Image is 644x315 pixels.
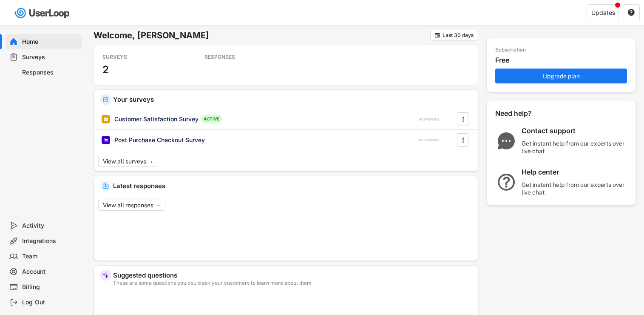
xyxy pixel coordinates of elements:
div: SURVEYS [102,54,179,60]
div: Surveys [22,53,78,61]
text:  [628,9,635,16]
button:  [459,134,467,146]
div: Activity [22,222,78,230]
div: Integrations [22,237,78,245]
div: ACTIVE [201,115,222,123]
div: RESPONSES [419,117,439,122]
button: View all responses → [98,200,165,211]
button: View all surveys → [98,156,158,167]
div: RESPONSES [419,138,439,143]
h6: Welcome, [PERSON_NAME] [94,30,430,41]
div: RESPONSES [204,54,281,60]
div: Free [495,56,631,65]
div: Account [22,268,78,276]
div: Need help? [495,109,555,118]
div: Help center [522,168,628,177]
div: Your surveys [113,96,471,103]
div: Responses [22,69,78,77]
button:  [627,9,635,17]
div: Suggested questions [113,272,471,278]
img: ChatMajor.svg [495,132,517,149]
img: MagicMajor%20%28Purple%29.svg [102,272,109,278]
div: These are some questions you could ask your customers to learn more about them [113,281,471,286]
div: Get instant help from our experts over live chat [522,181,628,196]
div: Billing [22,283,78,291]
div: Subscription [495,47,526,54]
div: Latest responses [113,183,471,189]
img: QuestionMarkInverseMajor.svg [495,174,517,191]
div: Team [22,252,78,261]
text:  [462,115,464,123]
button:  [459,113,467,126]
div: Home [22,38,78,46]
button:  [434,32,440,38]
div: Log Out [22,298,78,306]
div: Customer Satisfaction Survey [114,115,199,123]
img: userloop-logo-01.svg [13,4,73,22]
text:  [462,135,464,144]
div: Contact support [522,126,628,135]
h3: 2 [102,63,109,76]
div: Get instant help from our experts over live chat [522,140,628,155]
div: Post Purchase Checkout Survey [114,136,205,144]
div: Updates [591,10,615,16]
img: IncomingMajor.svg [102,183,109,189]
button: Upgrade plan [495,69,627,83]
text:  [435,32,440,38]
div: Last 30 days [443,33,474,38]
